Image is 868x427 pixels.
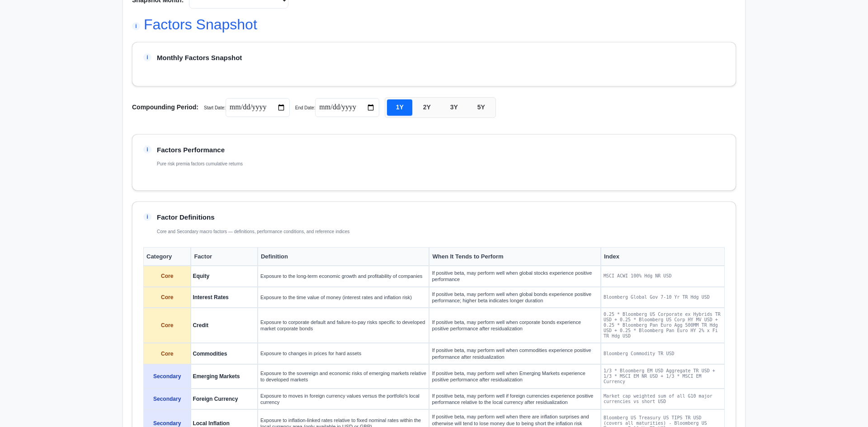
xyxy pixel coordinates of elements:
[143,145,151,154] span: i
[601,343,725,364] td: Bloomberg Commodity TR USD
[601,247,725,266] th: Index
[132,103,198,111] label: Compounding Period:
[601,266,725,287] td: MSCI ACWI 100% Hdg NR USD
[143,364,191,389] td: Secondary
[295,105,315,111] label: End Date:
[157,213,349,222] p: Factor Definitions
[143,213,151,221] span: i
[429,389,600,410] td: If positive beta, may perform well if foreign currencies experience positive performance relative...
[191,287,258,308] td: Interest Rates
[429,343,600,364] td: If positive beta, may perform well when commodities experience positive performance after residua...
[191,364,258,389] td: Emerging Markets
[258,266,429,287] td: Exposure to the long-term economic growth and profitability of companies
[191,343,258,364] td: Commodities
[468,99,494,116] button: 5Y
[258,389,429,410] td: Exposure to moves in foreign currency values versus the portfolio's local currency
[143,53,151,61] span: i
[143,308,191,343] td: Core
[429,308,600,343] td: If positive beta, may perform well when corporate bonds experience positive performance after res...
[143,247,191,266] th: Category
[414,99,439,116] button: 2Y
[143,343,191,364] td: Core
[191,247,258,266] th: Factor
[204,105,226,111] label: Start Date:
[601,389,725,410] td: Market cap weighted sum of all G10 major currencies vs short USD
[258,247,429,266] th: Definition
[191,266,258,287] td: Equity
[258,308,429,343] td: Exposure to corporate default and failure-to-pay risks specific to developed market corporate bonds
[601,308,725,343] td: 0.25 * Bloomberg US Corporate ex Hybrids TR USD + 0.25 * Bloomberg US Corp HY MV USD + 0.25 * Blo...
[601,364,725,389] td: 1/3 * Bloomberg EM USD Aggregate TR USD + 1/3 * MSCI EM NR USD + 1/3 * MSCI EM Currency
[143,389,191,410] td: Secondary
[143,266,191,287] td: Core
[601,287,725,308] td: Bloomberg Global Gov 7-10 Yr TR Hdg USD
[258,343,429,364] td: Exposure to changes in prices for hard assets
[157,229,349,235] p: Core and Secondary macro factors — definitions, performance conditions, and reference indices
[157,53,242,62] p: Monthly Factors Snapshot
[429,287,600,308] td: If positive beta, may perform well when global bonds experience positive performance; higher beta...
[144,16,257,33] h2: Factors Snapshot
[157,161,243,167] p: Pure risk premia factors cumulative returns
[191,308,258,343] td: Credit
[441,99,467,116] button: 3Y
[387,99,412,116] button: 1Y
[429,364,600,389] td: If positive beta, may perform well when Emerging Markets experience positive performance after re...
[143,287,191,308] td: Core
[191,389,258,410] td: Foreign Currency
[132,22,140,30] span: i
[429,266,600,287] td: If positive beta, may perform well when global stocks experience positive performance
[429,247,600,266] th: When It Tends to Perform
[258,287,429,308] td: Exposure to the time value of money (interest rates and inflation risk)
[157,145,243,155] p: Factors Performance
[258,364,429,389] td: Exposure to the sovereign and economic risks of emerging markets relative to developed markets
